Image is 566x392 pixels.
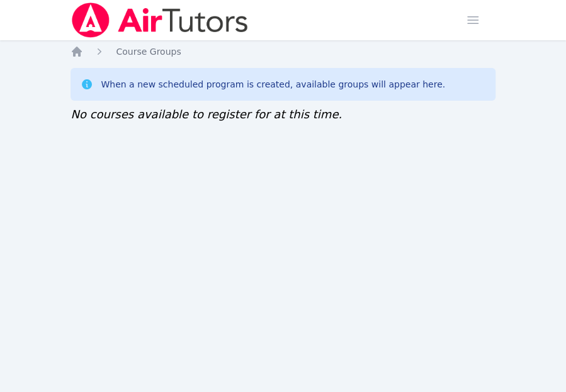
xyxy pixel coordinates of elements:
span: No courses available to register for at this time. [71,108,342,121]
img: Air Tutors [71,3,249,38]
div: When a new scheduled program is created, available groups will appear here. [101,78,445,91]
nav: Breadcrumb [71,45,495,58]
a: Course Groups [116,45,181,58]
span: Course Groups [116,47,181,57]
